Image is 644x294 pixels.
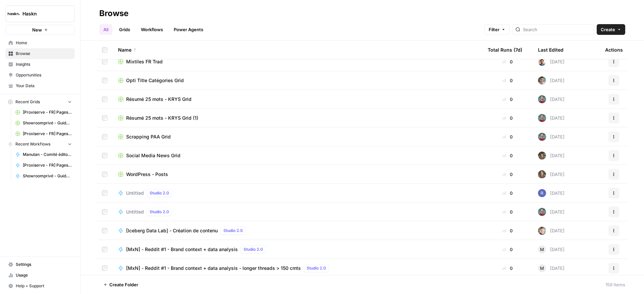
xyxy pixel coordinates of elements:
div: 0 [488,77,527,84]
div: [DATE] [538,170,565,178]
a: Résumé 25 mots - KRYS Grid (1) [118,115,477,121]
img: u6bh93quptsxrgw026dpd851kwjs [538,189,546,197]
a: [Proxiserve - FR] Pages catégories - 800 mots sans FAQ [12,160,75,171]
span: Insights [16,61,72,67]
span: Manutan - Comité éditorial [23,152,72,158]
div: Actions [605,41,623,59]
button: Create [597,24,625,35]
a: Power Agents [170,24,207,35]
div: 0 [488,96,527,103]
a: Showroomprivé - Guide d'achat de 800 mots [12,171,75,181]
span: [Iceberg Data Lab] - Création de contenu [126,227,218,234]
div: 0 [488,227,527,234]
div: [DATE] [538,95,565,103]
div: 0 [488,58,527,65]
a: Social Media News Grid [118,152,477,159]
span: WordPress - Posts [126,171,168,178]
img: kh2zl9bepegbkudgc8udwrcnxcy3 [538,114,546,122]
a: Settings [5,259,75,270]
a: Usage [5,270,75,281]
a: Home [5,38,75,48]
button: Filter [484,24,510,35]
div: [DATE] [538,114,565,122]
span: Studio 2.0 [244,246,263,252]
a: Showroomprivé - Guide d'achat de 800 mots Grid [12,118,75,128]
div: Name [118,41,477,59]
a: [MxN] - Reddit #1 - Brand context + data analysis - longer threads > 150 cmtsStudio 2.0 [118,264,477,272]
div: 0 [488,152,527,159]
div: [DATE] [538,58,565,66]
div: [DATE] [538,133,565,141]
span: Usage [16,272,72,278]
div: 0 [488,209,527,215]
span: Untitled [126,209,144,215]
span: Filter [489,26,499,33]
img: qb0ypgzym8ajfvq1ke5e2cdn2jvt [538,152,546,160]
span: Studio 2.0 [150,190,169,196]
span: Create Folder [109,281,138,288]
span: Studio 2.0 [307,265,326,271]
img: kh2zl9bepegbkudgc8udwrcnxcy3 [538,208,546,216]
span: Haskn [22,10,63,17]
button: Help + Support [5,281,75,291]
span: Opti Title Catégories Grid [126,77,184,84]
div: Last Edited [538,41,563,59]
div: 158 Items [605,281,625,288]
a: Opportunities [5,70,75,80]
span: [Proxiserve - FR] Pages catégories - 1000 mots + FAQ Grid [23,109,72,115]
a: WordPress - Posts [118,171,477,178]
a: UntitledStudio 2.0 [118,189,477,197]
div: 0 [488,115,527,121]
img: xwo2pi1ggby9sesa5h3d44xgrle5 [538,58,546,66]
span: Social Media News Grid [126,152,180,159]
button: Workspace: Haskn [5,5,75,22]
a: [Proxiserve - FR] Pages catégories - 800 mots sans FAQ Grid [12,128,75,139]
a: UntitledStudio 2.0 [118,208,477,216]
div: [DATE] [538,189,565,197]
button: Recent Workflows [5,139,75,149]
a: All [99,24,112,35]
button: New [5,25,75,35]
div: 0 [488,133,527,140]
span: Recent Grids [15,99,40,105]
a: [MxN] - Reddit #1 - Brand context + data analysisStudio 2.0 [118,245,477,253]
a: Workflows [137,24,167,35]
span: Studio 2.0 [150,209,169,215]
button: Recent Grids [5,97,75,107]
span: M [540,246,544,253]
a: Mixtiles FR Trad [118,58,477,65]
span: [MxN] - Reddit #1 - Brand context + data analysis [126,246,238,253]
a: Résumé 25 mots - KRYS Grid [118,96,477,103]
span: Help + Support [16,283,72,289]
img: kh2zl9bepegbkudgc8udwrcnxcy3 [538,95,546,103]
span: Scrapping PAA Grid [126,133,171,140]
div: [DATE] [538,208,565,216]
span: Settings [16,261,72,268]
span: Résumé 25 mots - KRYS Grid (1) [126,115,198,121]
a: Grids [115,24,134,35]
span: New [32,26,42,33]
div: 0 [488,190,527,196]
span: [Proxiserve - FR] Pages catégories - 800 mots sans FAQ Grid [23,131,72,137]
div: Browse [99,8,128,19]
span: M [540,265,544,272]
a: [Iceberg Data Lab] - Création de contenuStudio 2.0 [118,227,477,235]
span: Studio 2.0 [223,228,243,234]
a: [Proxiserve - FR] Pages catégories - 1000 mots + FAQ Grid [12,107,75,118]
img: dizo4u6k27cofk4obq9v5qvvdkyt [538,170,546,178]
span: Résumé 25 mots - KRYS Grid [126,96,192,103]
span: Home [16,40,72,46]
span: [Proxiserve - FR] Pages catégories - 800 mots sans FAQ [23,162,72,168]
a: Scrapping PAA Grid [118,133,477,140]
div: 0 [488,171,527,178]
span: Untitled [126,190,144,196]
div: [DATE] [538,264,565,272]
span: Showroomprivé - Guide d'achat de 800 mots Grid [23,120,72,126]
span: Browse [16,51,72,57]
a: Opti Title Catégories Grid [118,77,477,84]
div: 0 [488,265,527,272]
span: Mixtiles FR Trad [126,58,163,65]
span: [MxN] - Reddit #1 - Brand context + data analysis - longer threads > 150 cmts [126,265,301,272]
span: Recent Workflows [15,141,50,147]
input: Search [523,26,591,33]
